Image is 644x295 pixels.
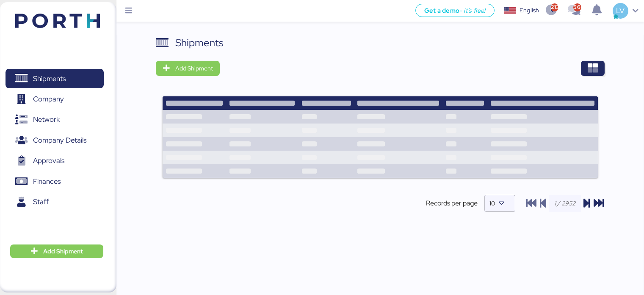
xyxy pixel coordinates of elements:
span: Network [33,113,60,126]
a: Approvals [6,151,104,171]
span: Company [33,93,64,105]
button: Add Shipment [10,244,103,258]
span: Approvals [33,155,64,167]
span: Company Details [33,134,86,146]
div: Shipments [175,35,224,51]
span: 10 [489,199,495,207]
span: Finances [33,175,61,188]
a: Shipments [6,69,104,88]
button: Menu [122,4,136,18]
a: Staff [6,192,104,212]
span: Add Shipment [175,63,213,73]
a: Finances [6,172,104,191]
a: Company [6,90,104,109]
span: Records per page [426,198,478,208]
input: 1 / 2952 [549,195,581,212]
span: Shipments [33,73,66,85]
a: Network [6,110,104,129]
div: English [520,6,539,15]
span: Add Shipment [43,246,83,256]
button: Add Shipment [156,61,220,76]
a: Company Details [6,131,104,150]
span: LV [616,5,625,16]
span: Staff [33,196,49,208]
